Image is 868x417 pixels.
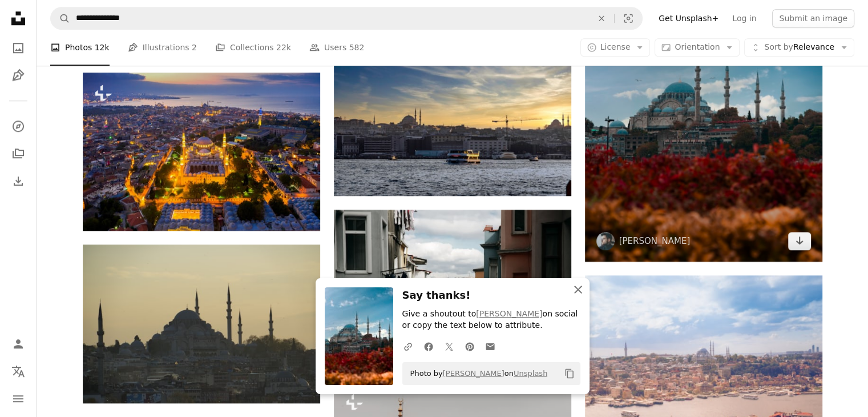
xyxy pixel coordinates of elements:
[7,64,30,87] a: Illustrations
[514,369,547,378] a: Unsplash
[788,232,811,250] a: Download
[619,235,691,247] a: [PERSON_NAME]
[7,360,30,383] button: Language
[402,287,580,304] h3: Say thanks!
[725,9,763,27] a: Log in
[585,107,822,118] a: a view of a large building with many spires
[309,30,364,66] a: Users 582
[596,232,615,250] img: Go to Ahmed Mulla's profile
[615,7,642,29] button: Visual search
[655,39,740,57] button: Orientation
[439,335,459,358] a: Share on Twitter
[675,43,720,52] span: Orientation
[215,30,291,66] a: Collections 22k
[334,210,571,368] img: a row of buildings with clothes
[7,332,30,355] a: Log in / Sign up
[600,43,631,52] span: License
[560,364,579,383] button: Copy to clipboard
[764,42,834,54] span: Relevance
[83,319,320,329] a: white and black concrete building under white sky during daytime
[7,142,30,165] a: Collections
[50,7,643,30] form: Find visuals sitewide
[580,39,651,57] button: License
[652,9,725,27] a: Get Unsplash+
[192,42,197,54] span: 2
[51,7,70,29] button: Search Unsplash
[7,115,30,138] a: Explore
[334,37,571,196] img: a large body of water with a city in the background
[7,7,30,32] a: Home — Unsplash
[349,42,365,54] span: 582
[402,308,580,331] p: Give a shoutout to on social or copy the text below to attribute.
[7,170,30,193] a: Download History
[7,37,30,59] a: Photos
[128,30,197,66] a: Illustrations 2
[405,364,548,383] span: Photo by on
[7,387,30,410] button: Menu
[334,111,571,121] a: a large body of water with a city in the background
[589,7,614,29] button: Clear
[276,42,291,54] span: 22k
[83,146,320,157] a: Aerial view of Istanbul city at sunrise in Turkey.
[480,335,500,358] a: Share over email
[772,9,854,27] button: Submit an image
[476,309,542,318] a: [PERSON_NAME]
[459,335,480,358] a: Share on Pinterest
[418,335,439,358] a: Share on Facebook
[744,39,854,57] button: Sort byRelevance
[764,43,793,52] span: Sort by
[585,359,822,369] a: a large body of water surrounded by a city
[83,73,320,231] img: Aerial view of Istanbul city at sunrise in Turkey.
[83,244,320,403] img: white and black concrete building under white sky during daytime
[443,369,504,378] a: [PERSON_NAME]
